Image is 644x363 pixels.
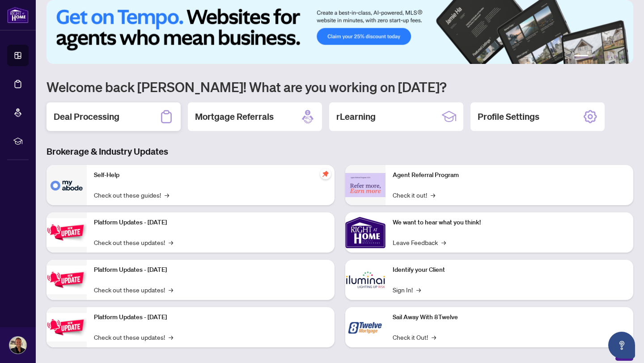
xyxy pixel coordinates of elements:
[165,190,169,200] span: →
[47,78,633,95] h1: Welcome back [PERSON_NAME]! What are you working on [DATE]?
[94,265,327,275] p: Platform Updates - [DATE]
[47,218,87,246] img: Platform Updates - July 21, 2025
[47,165,87,205] img: Self-Help
[345,212,386,253] img: We want to hear what you think!
[393,332,436,342] a: Check it Out!→
[478,110,539,123] h2: Profile Settings
[345,307,386,347] img: Sail Away With 8Twelve
[94,190,169,200] a: Check out these guides!→
[195,110,274,123] h2: Mortgage Referrals
[169,285,173,295] span: →
[336,110,376,123] h2: rLearning
[416,285,421,295] span: →
[592,55,596,59] button: 2
[54,110,119,123] h2: Deal Processing
[606,55,610,59] button: 4
[345,260,386,300] img: Identify your Client
[47,313,87,341] img: Platform Updates - June 23, 2025
[393,312,626,322] p: Sail Away With 8Twelve
[94,332,173,342] a: Check out these updates!→
[574,55,589,59] button: 1
[393,170,626,180] p: Agent Referral Program
[47,145,633,158] h3: Brokerage & Industry Updates
[47,266,87,294] img: Platform Updates - July 8, 2025
[94,218,327,228] p: Platform Updates - [DATE]
[9,337,26,354] img: Profile Icon
[94,237,173,247] a: Check out these updates!→
[621,55,624,59] button: 6
[393,218,626,228] p: We want to hear what you think!
[345,173,386,198] img: Agent Referral Program
[441,237,446,247] span: →
[599,55,603,59] button: 3
[7,7,29,23] img: logo
[393,190,435,200] a: Check it out!→
[169,237,173,247] span: →
[320,169,331,179] span: pushpin
[431,190,435,200] span: →
[94,312,327,322] p: Platform Updates - [DATE]
[393,285,421,295] a: Sign In!→
[393,237,446,247] a: Leave Feedback→
[94,285,173,295] a: Check out these updates!→
[608,332,635,359] button: Open asap
[94,170,327,180] p: Self-Help
[614,55,617,59] button: 5
[393,265,626,275] p: Identify your Client
[169,332,173,342] span: →
[432,332,436,342] span: →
